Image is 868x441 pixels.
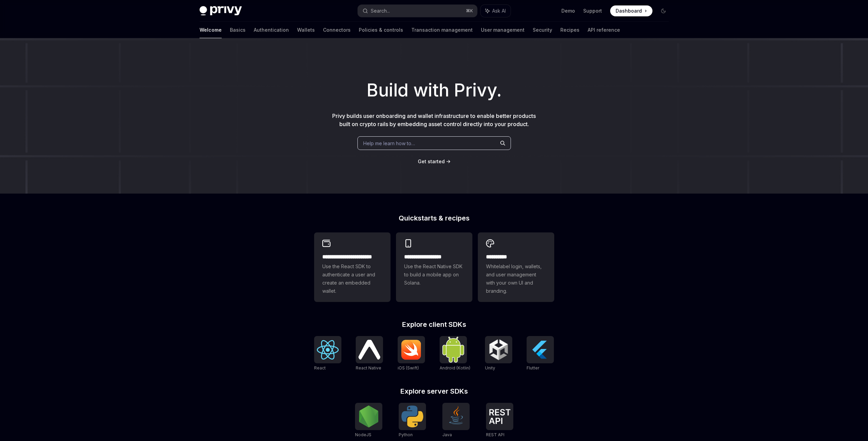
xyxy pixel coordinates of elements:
a: Demo [561,7,575,14]
img: dark logo [200,6,242,16]
h2: Quickstarts & recipes [314,215,554,222]
img: Android (Kotlin) [442,337,464,362]
span: Java [442,432,452,437]
a: Policies & controls [359,22,403,38]
a: Security [533,22,552,38]
span: Unity [485,365,495,370]
a: Connectors [323,22,351,38]
img: NodeJS [358,406,380,427]
img: React Native [358,340,380,359]
img: iOS (Swift) [400,339,422,360]
img: Java [445,406,467,427]
span: Ask AI [492,7,506,14]
a: ReactReact [314,336,341,371]
a: Support [583,7,602,14]
a: REST APIREST API [486,403,513,438]
a: Recipes [560,22,579,38]
span: Get started [418,158,445,164]
span: NodeJS [355,432,371,437]
img: Flutter [529,339,551,361]
span: Python [399,432,413,437]
span: React [314,365,326,370]
span: iOS (Swift) [398,365,419,370]
span: Use the React Native SDK to build a mobile app on Solana. [404,262,464,287]
div: Search... [371,7,390,15]
button: Toggle dark mode [658,5,669,16]
a: Authentication [254,22,289,38]
a: iOS (Swift)iOS (Swift) [398,336,425,371]
a: Android (Kotlin)Android (Kotlin) [440,336,470,371]
span: Android (Kotlin) [440,365,470,370]
a: User management [481,22,525,38]
a: JavaJava [442,403,470,438]
h2: Explore client SDKs [314,321,554,328]
a: NodeJSNodeJS [355,403,382,438]
a: Basics [230,22,246,38]
h1: Build with Privy. [11,77,857,104]
span: Dashboard [616,7,642,14]
span: React Native [356,365,381,370]
span: Whitelabel login, wallets, and user management with your own UI and branding. [486,262,546,295]
a: Dashboard [610,5,652,16]
h2: Explore server SDKs [314,388,554,395]
button: Search...⌘K [358,5,477,17]
img: REST API [489,409,511,424]
span: Use the React SDK to authenticate a user and create an embedded wallet. [322,262,382,295]
span: Flutter [527,365,539,370]
span: REST API [486,432,504,437]
a: **** *****Whitelabel login, wallets, and user management with your own UI and branding. [478,232,554,302]
a: PythonPython [399,403,426,438]
a: FlutterFlutter [527,336,554,371]
a: Wallets [297,22,315,38]
a: Transaction management [411,22,473,38]
button: Ask AI [481,5,511,17]
a: Welcome [200,22,222,38]
img: Unity [488,339,510,361]
a: Get started [418,158,445,165]
a: UnityUnity [485,336,512,371]
img: Python [401,406,423,427]
a: React NativeReact Native [356,336,383,371]
span: Help me learn how to… [363,140,415,147]
a: **** **** **** ***Use the React Native SDK to build a mobile app on Solana. [396,232,472,302]
span: Privy builds user onboarding and wallet infrastructure to enable better products built on crypto ... [332,112,536,127]
img: React [317,340,339,360]
a: API reference [588,22,620,38]
span: ⌘ K [466,8,473,14]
